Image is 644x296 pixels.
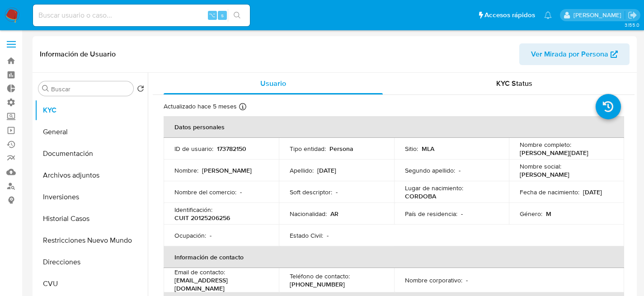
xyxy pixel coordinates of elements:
p: [PERSON_NAME] [202,166,252,174]
p: Nombre completo : [520,141,571,149]
span: s [221,11,224,19]
button: Direcciones [35,251,148,273]
p: - [466,276,468,284]
input: Buscar [51,85,130,93]
p: - [461,210,463,218]
p: Email de contacto : [174,268,225,276]
p: Tipo entidad : [290,145,326,153]
p: Segundo apellido : [405,166,455,174]
button: CVU [35,273,148,295]
span: Usuario [260,78,286,89]
p: Soft descriptor : [290,188,332,196]
p: Fecha de nacimiento : [520,188,579,196]
p: Ocupación : [174,231,206,240]
span: Ver Mirada por Persona [531,43,608,65]
p: Nombre corporativo : [405,276,462,284]
span: Accesos rápidos [484,10,535,20]
p: M [546,210,551,218]
button: General [35,121,148,143]
p: ID de usuario : [174,145,213,153]
button: Archivos adjuntos [35,164,148,186]
p: [EMAIL_ADDRESS][DOMAIN_NAME] [174,276,264,292]
p: [DATE] [583,188,602,196]
button: Inversiones [35,186,148,208]
p: - [210,231,212,240]
th: Datos personales [164,116,624,138]
p: Identificación : [174,206,212,214]
p: 173782150 [217,145,246,153]
p: facundo.marin@mercadolibre.com [573,11,625,19]
button: Volver al orden por defecto [137,85,144,95]
p: Actualizado hace 5 meses [164,102,237,111]
p: AR [330,210,338,218]
p: Nombre del comercio : [174,188,236,196]
a: Salir [628,10,637,20]
p: Género : [520,210,542,218]
p: - [459,166,461,174]
p: CUIT 20125206256 [174,214,230,222]
button: Documentación [35,143,148,164]
p: [DATE] [317,166,336,174]
p: Teléfono de contacto : [290,272,350,280]
th: Información de contacto [164,246,624,268]
h1: Información de Usuario [40,50,116,59]
p: Nacionalidad : [290,210,327,218]
p: - [327,231,329,240]
p: [PERSON_NAME] [520,170,569,179]
p: [PHONE_NUMBER] [290,280,345,288]
button: search-icon [228,9,246,22]
p: Sitio : [405,145,418,153]
span: KYC Status [496,78,532,89]
p: [PERSON_NAME][DATE] [520,149,588,157]
button: Historial Casos [35,208,148,230]
p: País de residencia : [405,210,457,218]
button: Restricciones Nuevo Mundo [35,230,148,251]
p: Lugar de nacimiento : [405,184,463,192]
p: Nombre social : [520,162,561,170]
p: - [336,188,338,196]
button: Ver Mirada por Persona [519,43,630,65]
button: KYC [35,99,148,121]
a: Notificaciones [544,11,552,19]
p: Persona [329,145,353,153]
button: Buscar [42,85,49,92]
p: Estado Civil : [290,231,323,240]
input: Buscar usuario o caso... [33,9,250,21]
p: Nombre : [174,166,198,174]
p: - [240,188,242,196]
span: ⌥ [209,11,216,19]
p: Apellido : [290,166,314,174]
p: CORDOBA [405,192,436,200]
p: MLA [422,145,434,153]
